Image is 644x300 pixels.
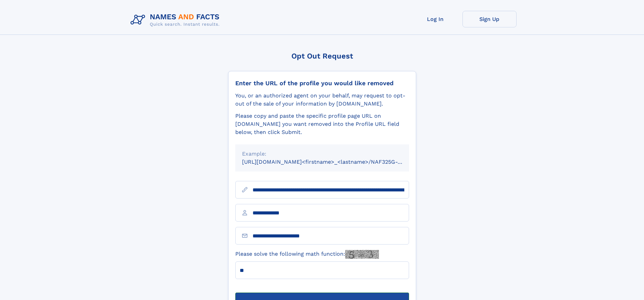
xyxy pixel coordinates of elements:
label: Please solve the following math function: [235,250,379,259]
small: [URL][DOMAIN_NAME]<firstname>_<lastname>/NAF325G-xxxxxxxx [242,159,422,165]
a: Log In [408,11,462,27]
a: Sign Up [462,11,517,27]
div: Opt Out Request [228,52,416,60]
div: Example: [242,150,402,158]
div: You, or an authorized agent on your behalf, may request to opt-out of the sale of your informatio... [235,92,409,108]
div: Enter the URL of the profile you would like removed [235,79,409,87]
img: Logo Names and Facts [128,11,225,29]
div: Please copy and paste the specific profile page URL on [DOMAIN_NAME] you want removed into the Pr... [235,112,409,136]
